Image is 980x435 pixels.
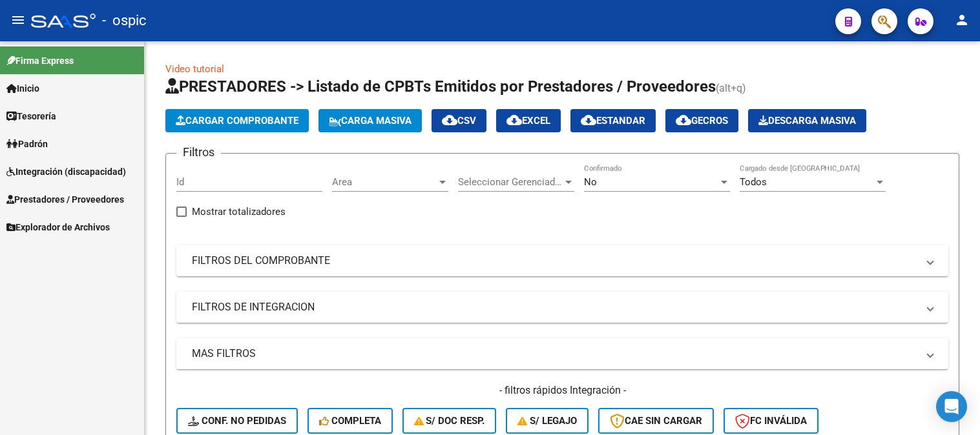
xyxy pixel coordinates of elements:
[10,12,26,28] mat-icon: menu
[102,6,147,35] span: - ospic
[442,112,457,128] mat-icon: cloud_download
[6,81,39,96] span: Inicio
[176,245,948,276] mat-expansion-panel-header: FILTROS DEL COMPROBANTE
[192,204,286,219] span: Mostrar totalizadores
[165,63,224,75] a: Video tutorial
[192,254,917,268] mat-panel-title: FILTROS DEL COMPROBANTE
[176,292,948,323] mat-expansion-panel-header: FILTROS DE INTEGRACION
[332,176,437,188] span: Area
[6,220,110,234] span: Explorador de Archivos
[6,137,48,151] span: Padrón
[176,143,221,161] h3: Filtros
[165,109,309,132] button: Cargar Comprobante
[318,109,422,132] button: Carga Masiva
[402,408,497,434] button: S/ Doc Resp.
[598,408,714,434] button: CAE SIN CARGAR
[758,115,856,126] span: Descarga Masiva
[176,115,298,126] span: Cargar Comprobante
[584,176,597,188] span: No
[176,408,298,434] button: Conf. no pedidas
[581,115,645,126] span: Estandar
[570,109,656,132] button: Estandar
[506,115,550,126] span: EXCEL
[6,192,124,207] span: Prestadores / Proveedores
[676,112,691,128] mat-icon: cloud_download
[442,115,476,126] span: CSV
[496,109,561,132] button: EXCEL
[517,415,577,427] span: S/ legajo
[188,415,286,427] span: Conf. no pedidas
[176,338,948,369] mat-expansion-panel-header: MAS FILTROS
[6,54,74,68] span: Firma Express
[610,415,702,427] span: CAE SIN CARGAR
[954,12,970,28] mat-icon: person
[506,112,522,128] mat-icon: cloud_download
[6,109,56,123] span: Tesorería
[176,383,948,398] h4: - filtros rápidos Integración -
[319,415,381,427] span: Completa
[506,408,589,434] button: S/ legajo
[676,115,728,126] span: Gecros
[716,82,746,94] span: (alt+q)
[936,391,967,422] div: Open Intercom Messenger
[740,176,767,188] span: Todos
[6,165,126,179] span: Integración (discapacidad)
[748,109,866,132] button: Descarga Masiva
[458,176,563,188] span: Seleccionar Gerenciador
[748,109,866,132] app-download-masive: Descarga masiva de comprobantes (adjuntos)
[581,112,596,128] mat-icon: cloud_download
[192,347,917,361] mat-panel-title: MAS FILTROS
[432,109,486,132] button: CSV
[329,115,412,126] span: Carga Masiva
[735,415,807,427] span: FC Inválida
[665,109,738,132] button: Gecros
[414,415,485,427] span: S/ Doc Resp.
[724,408,818,434] button: FC Inválida
[192,300,917,314] mat-panel-title: FILTROS DE INTEGRACION
[165,77,716,96] span: PRESTADORES -> Listado de CPBTs Emitidos por Prestadores / Proveedores
[308,408,393,434] button: Completa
